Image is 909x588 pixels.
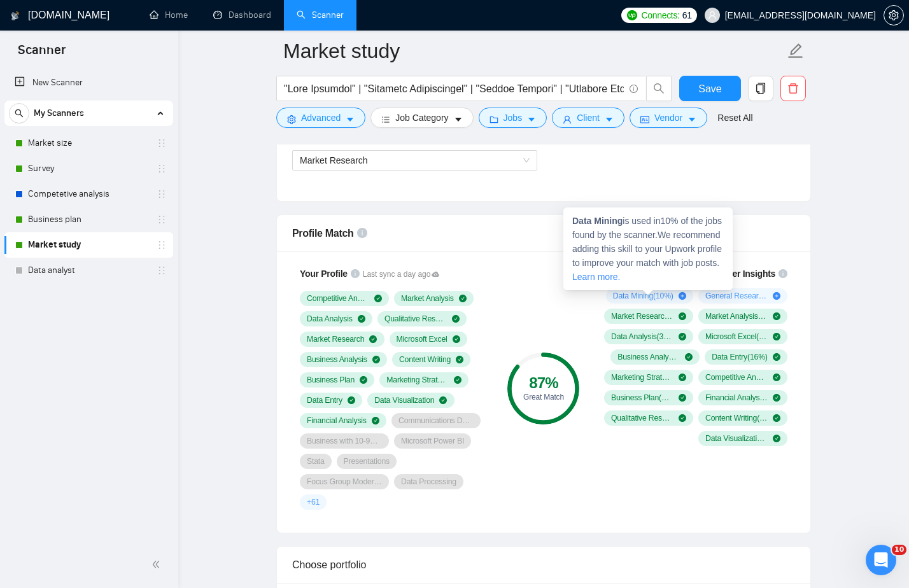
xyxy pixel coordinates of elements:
span: Vendor [654,111,682,125]
span: setting [884,10,903,20]
span: Business Analysis [307,354,367,365]
span: Communications Development & Testing [398,416,474,426]
span: Profile Match [292,228,354,239]
span: Scanner Insights [707,269,775,278]
span: check-circle [773,312,780,320]
div: Choose portfolio [292,547,795,583]
span: check-circle [459,295,467,302]
span: info-circle [357,228,367,238]
span: check-circle [360,376,367,384]
li: My Scanners [4,101,173,283]
input: Search Freelance Jobs... [284,81,624,97]
span: Data Analysis ( 31 %) [611,332,673,342]
span: folder [490,115,498,124]
a: setting [884,10,904,20]
span: bars [381,115,390,124]
span: check-circle [452,315,460,323]
span: Data Mining ( 10 %) [613,291,673,301]
span: check-circle [374,295,382,302]
span: check-circle [439,396,447,404]
a: New Scanner [15,70,163,95]
span: holder [157,214,167,225]
span: info-circle [630,85,638,93]
span: check-circle [456,356,463,363]
a: Market study [28,232,149,258]
span: edit [787,43,804,59]
div: 87 % [507,375,579,391]
span: Data Entry ( 16 %) [712,352,768,362]
span: check-circle [773,353,780,361]
span: is used in 10 % of the jobs found by the scanner. We recommend adding this skill to your Upwork p... [572,216,722,282]
button: userClientcaret-down [552,108,624,128]
span: Market Analysis [401,293,454,304]
span: Content Writing [399,354,451,365]
span: check-circle [358,315,365,323]
span: Last sync a day ago [363,269,439,281]
span: check-circle [679,374,686,381]
span: + 61 [307,497,320,507]
span: Stata [307,456,325,466]
strong: Data Mining [572,216,623,226]
img: upwork-logo.png [627,10,637,20]
span: check-circle [369,335,377,343]
span: check-circle [372,417,379,424]
span: Your Profile [300,269,348,279]
button: copy [748,76,773,101]
span: info-circle [779,269,787,278]
span: Microsoft Power BI [401,436,464,446]
span: 61 [682,8,692,22]
span: check-circle [773,333,780,340]
span: copy [749,83,773,94]
img: logo [11,6,20,26]
span: delete [781,83,805,94]
span: caret-down [605,115,614,124]
span: check-circle [773,374,780,381]
span: check-circle [679,414,686,422]
button: barsJob Categorycaret-down [370,108,473,128]
span: Advanced [301,111,341,125]
span: holder [157,240,167,250]
span: check-circle [685,353,693,361]
span: Marketing Strategy ( 14 %) [611,372,673,382]
span: check-circle [679,394,686,402]
span: check-circle [679,333,686,340]
span: Focus Group Moderation [307,477,382,487]
span: Data Visualization [374,395,434,405]
span: Client [577,111,600,125]
a: Business plan [28,207,149,232]
span: holder [157,138,167,148]
a: Learn more. [572,272,620,282]
input: Scanner name... [283,35,785,67]
span: idcard [640,115,649,124]
button: search [646,76,672,101]
span: check-circle [773,414,780,422]
button: folderJobscaret-down [479,108,547,128]
a: homeHome [150,10,188,20]
button: Save [679,76,741,101]
span: Qualitative Research [384,314,447,324]
span: check-circle [773,435,780,442]
span: 10 [892,545,906,555]
span: Market Research ( 74 %) [611,311,673,321]
button: setting [884,5,904,25]
span: Jobs [504,111,523,125]
span: caret-down [527,115,536,124]
span: Competitive Analysis ( 10 %) [705,372,768,382]
span: check-circle [679,312,686,320]
span: check-circle [773,394,780,402]
span: Competitive Analysis [307,293,369,304]
span: Microsoft Excel ( 28 %) [705,332,768,342]
span: Business Plan [307,375,355,385]
span: holder [157,164,167,174]
span: Market Analysis ( 48 %) [705,311,768,321]
span: setting [287,115,296,124]
span: Microsoft Excel [397,334,447,344]
span: check-circle [348,396,355,404]
span: Data Analysis [307,314,353,324]
span: caret-down [346,115,355,124]
span: Market Research [307,334,364,344]
span: check-circle [454,376,462,384]
span: holder [157,265,167,276]
span: Data Processing [401,477,456,487]
a: Data analyst [28,258,149,283]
